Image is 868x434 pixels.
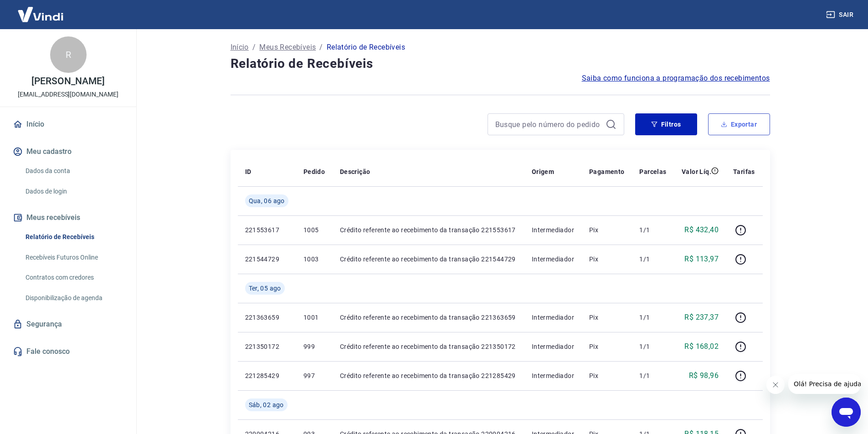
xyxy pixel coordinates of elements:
[340,313,517,322] p: Crédito referente ao recebimento da transação 221363659
[22,248,125,267] a: Recebíveis Futuros Online
[340,342,517,351] p: Crédito referente ao recebimento da transação 221350172
[22,228,125,246] a: Relatório de Recebíveis
[231,55,770,73] h4: Relatório de Recebíveis
[231,42,249,53] a: Início
[532,255,575,264] p: Intermediador
[733,167,755,176] p: Tarifas
[11,114,125,134] a: Início
[689,370,719,381] p: R$ 98,96
[682,167,711,176] p: Valor Líq.
[684,225,719,235] p: R$ 432,40
[11,142,125,162] button: Meu cadastro
[245,371,289,380] p: 221285429
[18,90,118,99] p: [EMAIL_ADDRESS][DOMAIN_NAME]
[340,167,370,176] p: Descrição
[11,314,125,334] a: Segurança
[303,342,325,351] p: 999
[319,42,323,53] p: /
[327,42,405,53] p: Relatório de Recebíveis
[259,42,316,53] a: Meus Recebíveis
[639,167,666,176] p: Parcelas
[340,225,517,235] p: Crédito referente ao recebimento da transação 221553617
[340,371,517,380] p: Crédito referente ao recebimento da transação 221285429
[252,42,256,53] p: /
[582,73,770,84] a: Saiba como funciona a programação dos recebimentos
[832,398,861,427] iframe: Botão para abrir a janela de mensagens
[532,225,575,235] p: Intermediador
[639,342,667,351] p: 1/1
[11,0,70,28] img: Vindi
[245,313,289,322] p: 221363659
[589,225,625,235] p: Pix
[11,208,125,228] button: Meus recebíveis
[303,371,325,380] p: 997
[245,255,289,264] p: 221544729
[684,312,719,323] p: R$ 237,37
[22,289,125,307] a: Disponibilização de agenda
[303,167,325,176] p: Pedido
[249,196,285,205] span: Qua, 06 ago
[5,6,77,14] span: Olá! Precisa de ajuda?
[635,113,697,135] button: Filtros
[639,255,667,264] p: 1/1
[303,225,325,235] p: 1005
[708,113,770,135] button: Exportar
[249,400,284,409] span: Sáb, 02 ago
[50,36,87,73] div: R
[495,117,602,131] input: Busque pelo número do pedido
[303,255,325,264] p: 1003
[639,313,667,322] p: 1/1
[788,374,861,394] iframe: Mensagem da empresa
[532,167,554,176] p: Origem
[684,254,719,265] p: R$ 113,97
[22,182,125,201] a: Dados de login
[249,284,281,293] span: Ter, 05 ago
[245,225,289,235] p: 221553617
[589,255,625,264] p: Pix
[532,342,575,351] p: Intermediador
[589,371,625,380] p: Pix
[824,6,857,23] button: Sair
[639,371,667,380] p: 1/1
[684,341,719,352] p: R$ 168,02
[245,342,289,351] p: 221350172
[340,255,517,264] p: Crédito referente ao recebimento da transação 221544729
[589,342,625,351] p: Pix
[532,371,575,380] p: Intermediador
[639,225,667,235] p: 1/1
[766,376,785,394] iframe: Fechar mensagem
[22,268,125,287] a: Contratos com credores
[303,313,325,322] p: 1001
[11,342,125,362] a: Fale conosco
[22,162,125,180] a: Dados da conta
[245,167,252,176] p: ID
[589,167,625,176] p: Pagamento
[31,77,104,86] p: [PERSON_NAME]
[589,313,625,322] p: Pix
[532,313,575,322] p: Intermediador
